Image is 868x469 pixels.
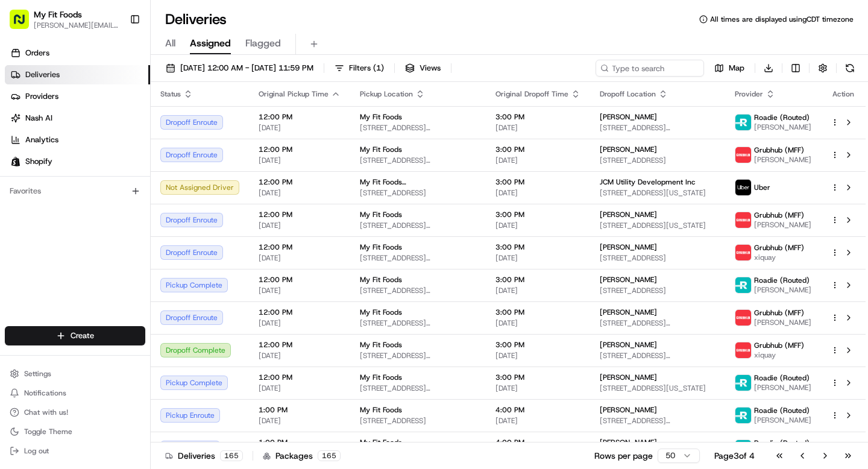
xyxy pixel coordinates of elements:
span: 3:00 PM [495,145,580,154]
span: Roadie (Routed) [754,275,810,285]
img: 5e692f75ce7d37001a5d71f1 [735,212,751,228]
span: [DATE] [259,286,341,295]
span: 4:00 PM [495,438,580,447]
span: Status [160,89,181,99]
span: Original Dropoff Time [495,89,568,99]
span: [STREET_ADDRESS][PERSON_NAME] [600,123,715,133]
p: Rows per page [594,450,653,462]
span: [PERSON_NAME] [754,285,811,295]
span: 12:00 PM [259,340,341,350]
img: uber-new-logo.jpeg [735,180,751,195]
span: 3:00 PM [495,177,580,187]
span: Nash AI [25,113,52,124]
span: 12:00 PM [259,242,341,252]
span: ( 1 ) [373,63,384,74]
span: [DATE] [495,383,580,393]
span: 12:00 PM [259,145,341,154]
span: [DATE] [495,318,580,328]
span: [PERSON_NAME] [600,210,657,219]
button: Map [709,60,750,77]
span: Flagged [245,36,281,51]
span: 1:00 PM [259,438,341,447]
button: My Fit Foods[PERSON_NAME][EMAIL_ADDRESS][DOMAIN_NAME] [5,5,125,34]
span: Settings [24,369,51,379]
button: [DATE] 12:00 AM - [DATE] 11:59 PM [160,60,319,77]
span: My Fit Foods [360,112,402,122]
span: [STREET_ADDRESS] [600,253,715,263]
span: Pickup Location [360,89,413,99]
div: Action [831,89,856,99]
span: Grubhub (MFF) [754,145,804,155]
span: [PERSON_NAME] [600,438,657,447]
span: My Fit Foods [360,242,402,252]
span: Toggle Theme [24,427,72,436]
span: [STREET_ADDRESS][PERSON_NAME] [360,123,476,133]
span: 1:00 PM [259,405,341,415]
span: [STREET_ADDRESS][PERSON_NAME] [600,351,715,360]
span: My Fit Foods [360,307,402,317]
a: Deliveries [5,65,150,84]
span: Dropoff Location [600,89,656,99]
span: [DATE] [495,123,580,133]
span: [STREET_ADDRESS][PERSON_NAME] [600,318,715,328]
span: My Fit Foods [360,405,402,415]
button: Views [400,60,446,77]
span: [PERSON_NAME] [754,415,811,425]
span: All times are displayed using CDT timezone [710,14,854,24]
a: Providers [5,87,150,106]
span: Orders [25,48,49,58]
span: [STREET_ADDRESS][US_STATE] [600,383,715,393]
div: 165 [318,450,341,461]
span: Shopify [25,156,52,167]
span: 3:00 PM [495,340,580,350]
span: Roadie (Routed) [754,373,810,383]
span: [DATE] [259,383,341,393]
span: [DATE] [259,351,341,360]
span: [STREET_ADDRESS][PERSON_NAME] [360,351,476,360]
span: Filters [349,63,384,74]
span: [STREET_ADDRESS] [600,286,715,295]
span: My Fit Foods [360,210,402,219]
span: Grubhub (MFF) [754,341,804,350]
span: [DATE] [495,351,580,360]
span: Notifications [24,388,66,398]
span: All [165,36,175,51]
span: Views [420,63,441,74]
span: My Fit Foods [360,275,402,285]
span: My Fit Foods [360,145,402,154]
span: [PERSON_NAME] [754,383,811,392]
span: [DATE] [259,253,341,263]
img: roadie-logo-v2.jpg [735,115,751,130]
span: [PERSON_NAME] [600,145,657,154]
button: Log out [5,442,145,459]
span: My Fit Foods [360,373,402,382]
span: xiquay [754,350,804,360]
span: [DATE] [259,318,341,328]
span: 3:00 PM [495,307,580,317]
span: [DATE] [259,123,341,133]
span: [STREET_ADDRESS][PERSON_NAME] [360,318,476,328]
img: 5e692f75ce7d37001a5d71f1 [735,245,751,260]
a: Nash AI [5,109,150,128]
span: [STREET_ADDRESS] [360,416,476,426]
span: [PERSON_NAME] [600,307,657,317]
span: [DATE] [495,253,580,263]
span: [DATE] [495,188,580,198]
span: 3:00 PM [495,275,580,285]
span: Original Pickup Time [259,89,329,99]
span: [STREET_ADDRESS][PERSON_NAME] [600,416,715,426]
span: 12:00 PM [259,373,341,382]
div: Page 3 of 4 [714,450,755,462]
img: 5e692f75ce7d37001a5d71f1 [735,310,751,326]
span: Assigned [190,36,231,51]
span: Providers [25,91,58,102]
span: My Fit Foods [360,340,402,350]
span: Chat with us! [24,408,68,417]
span: 4:00 PM [495,405,580,415]
span: Uber [754,183,770,192]
span: [STREET_ADDRESS][PERSON_NAME] [360,221,476,230]
span: [DATE] [495,286,580,295]
div: Packages [263,450,341,462]
button: Chat with us! [5,404,145,421]
img: roadie-logo-v2.jpg [735,440,751,456]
